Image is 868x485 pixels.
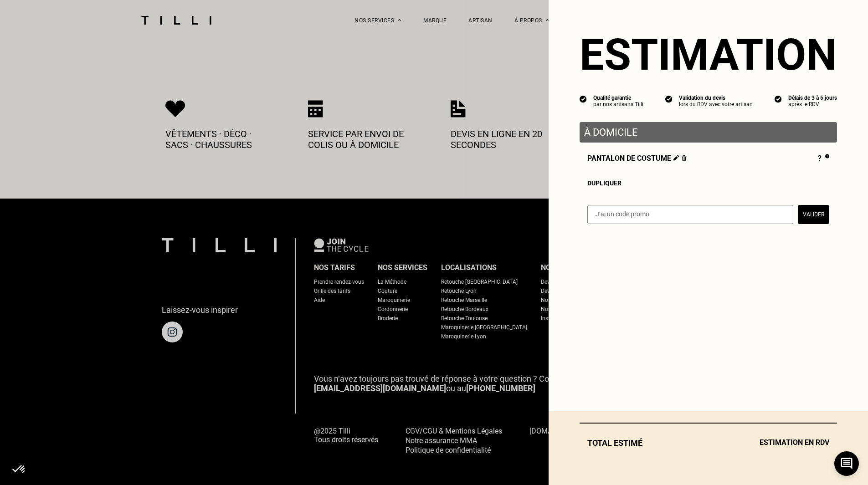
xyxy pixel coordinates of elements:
p: À domicile [584,127,832,138]
img: icon list info [665,95,673,103]
img: icon list info [775,95,782,103]
div: ? [818,154,829,164]
div: lors du RDV avec votre artisan [679,101,753,107]
img: Éditer [673,155,679,161]
div: Qualité garantie [593,95,643,101]
input: J‘ai un code promo [587,205,793,224]
img: icon list info [580,95,587,103]
div: après le RDV [788,101,837,107]
span: Estimation en RDV [760,438,829,448]
div: par nos artisans Tilli [593,101,643,107]
span: Pantalon de costume [587,154,687,164]
div: Délais de 3 à 5 jours [788,95,837,101]
div: Validation du devis [679,95,753,101]
section: Estimation [580,29,837,80]
img: Pourquoi le prix est indéfini ? [825,154,829,158]
div: Dupliquer [587,179,829,187]
div: Total estimé [580,438,837,448]
button: Valider [798,205,829,224]
img: Supprimer [682,155,687,161]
